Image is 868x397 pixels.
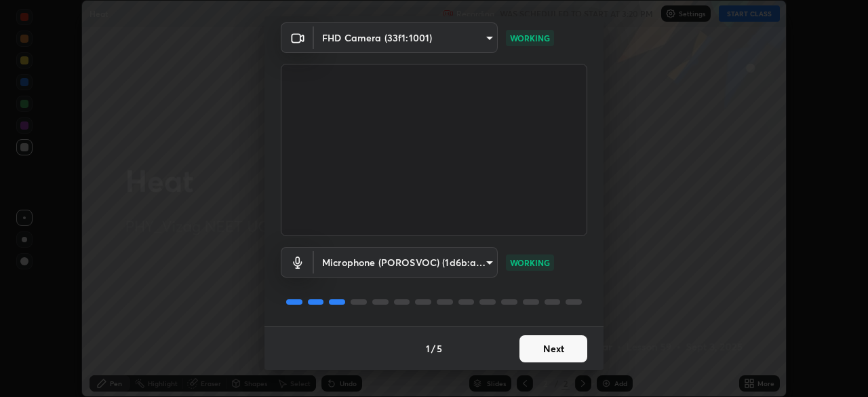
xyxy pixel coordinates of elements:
[519,335,587,362] button: Next
[314,247,498,278] div: FHD Camera (33f1:1001)
[431,341,435,356] h4: /
[510,32,550,44] p: WORKING
[510,257,550,269] p: WORKING
[437,341,442,356] h4: 5
[426,341,430,356] h4: 1
[314,22,498,53] div: FHD Camera (33f1:1001)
